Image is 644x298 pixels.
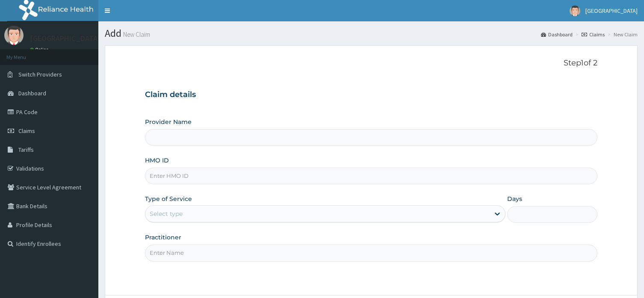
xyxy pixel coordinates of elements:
[145,90,597,100] h3: Claim details
[18,89,46,97] span: Dashboard
[145,156,169,165] label: HMO ID
[582,31,605,38] a: Claims
[145,195,192,203] label: Type of Service
[585,7,638,15] span: [GEOGRAPHIC_DATA]
[30,35,100,42] p: [GEOGRAPHIC_DATA]
[606,31,638,38] li: New Claim
[18,146,34,153] span: Tariffs
[145,118,192,126] label: Provider Name
[18,71,62,78] span: Switch Providers
[145,233,181,242] label: Practitioner
[570,6,580,16] img: User Image
[145,59,597,68] p: Step 1 of 2
[145,168,597,184] input: Enter HMO ID
[541,31,573,38] a: Dashboard
[4,26,24,45] img: User Image
[145,245,597,261] input: Enter Name
[507,195,522,203] label: Days
[18,127,35,135] span: Claims
[150,209,183,218] div: Select type
[121,31,150,38] small: New Claim
[30,47,50,53] a: Online
[105,28,638,39] h1: Add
